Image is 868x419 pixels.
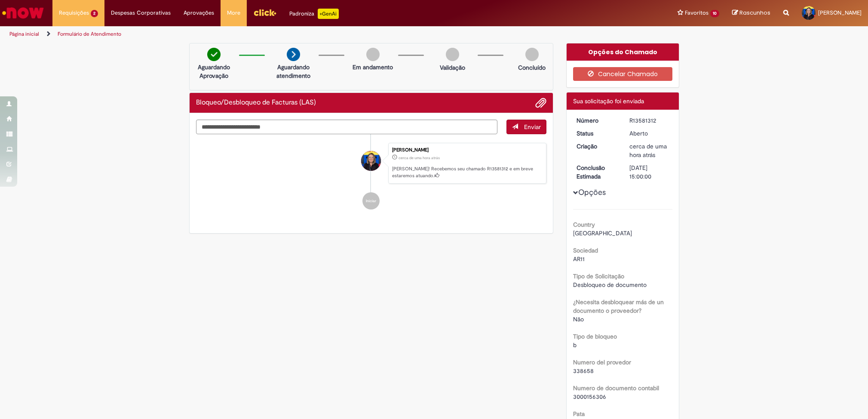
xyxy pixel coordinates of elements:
[318,9,339,19] p: +GenAi
[287,48,300,61] img: arrow-next.png
[524,123,541,131] span: Enviar
[196,120,498,134] textarea: Digite sua mensagem aqui...
[573,97,644,105] span: Sua solicitação foi enviada
[629,142,667,159] span: cerca de uma hora atrás
[573,281,647,289] span: Desbloqueo de documento
[573,67,672,81] button: Cancelar Chamado
[567,43,679,61] div: Opções do Chamado
[573,315,584,323] span: Não
[818,9,862,16] span: [PERSON_NAME]
[573,384,659,392] b: Numero de documento contabil
[399,155,440,160] span: cerca de uma hora atrás
[6,26,572,42] ul: Trilhas de página
[446,48,459,61] img: img-circle-grey.png
[570,163,623,181] dt: Conclusão Estimada
[535,97,546,108] button: Adicionar anexos
[91,10,98,17] span: 2
[440,63,465,72] p: Validação
[573,393,606,401] span: 3000156306
[573,367,594,375] span: 338658
[196,99,316,107] h2: Bloqueo/Desbloqueo de Facturas (LAS) Histórico de tíquete
[525,48,539,61] img: img-circle-grey.png
[629,142,669,159] div: 30/09/2025 12:45:02
[273,63,314,80] p: Aguardando atendimento
[392,148,542,153] div: [PERSON_NAME]
[573,221,595,228] b: Country
[573,272,624,280] b: Tipo de Solicitação
[573,246,598,254] b: Sociedad
[196,143,547,184] li: Leticia Dutra Antonio
[366,48,380,61] img: img-circle-grey.png
[573,358,631,366] b: Numero del provedor
[193,63,235,80] p: Aguardando Aprovação
[207,48,221,61] img: check-circle-green.png
[196,134,547,219] ul: Histórico de tíquete
[392,166,542,179] p: [PERSON_NAME]! Recebemos seu chamado R13581312 e em breve estaremos atuando.
[506,120,546,134] button: Enviar
[573,255,585,263] span: AR11
[573,341,577,349] span: b
[732,9,770,17] a: Rascunhos
[289,9,339,19] div: Padroniza
[361,151,381,171] div: Leticia Dutra Antonio
[9,31,39,37] a: Página inicial
[518,63,546,72] p: Concluído
[184,9,214,17] span: Aprovações
[227,9,240,17] span: More
[710,10,719,17] span: 10
[353,63,393,71] p: Em andamento
[253,6,276,19] img: click_logo_yellow_360x200.png
[1,4,45,22] img: ServiceNow
[685,9,709,17] span: Favoritos
[58,31,121,37] a: Formulário de Atendimento
[629,116,669,125] div: R13581312
[573,333,617,340] b: Tipo de bloqueo
[629,142,667,159] time: 30/09/2025 12:45:02
[111,9,171,17] span: Despesas Corporativas
[399,155,440,160] time: 30/09/2025 12:45:02
[629,163,669,181] div: [DATE] 15:00:00
[629,129,669,138] div: Aberto
[570,142,623,151] dt: Criação
[570,129,623,138] dt: Status
[739,9,770,17] span: Rascunhos
[59,9,89,17] span: Requisições
[573,229,632,237] span: [GEOGRAPHIC_DATA]
[573,298,664,314] b: ¿Necesita desbloquear más de un documento o proveedor?
[573,410,585,418] b: Pata
[570,116,623,125] dt: Número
